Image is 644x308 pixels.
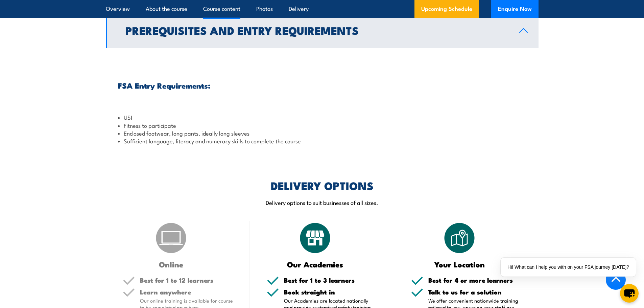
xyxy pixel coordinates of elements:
div: Hi! What can I help you with on your FSA journey [DATE]? [501,258,636,277]
a: Prerequisites and Entry Requirements [106,13,539,48]
h5: Best for 1 to 12 learners [140,277,233,283]
button: chat-button [620,284,639,303]
h2: DELIVERY OPTIONS [271,181,374,190]
h5: Best for 4 or more learners [428,277,522,283]
h5: Learn anywhere [140,289,233,295]
h3: Online [123,260,220,268]
h5: Book straight in [284,289,377,295]
p: Delivery options to suit businesses of all sizes. [106,198,539,206]
li: Enclosed footwear, long pants, ideally long sleeves [118,129,526,137]
li: USI [118,113,526,121]
h5: Best for 1 to 3 learners [284,277,377,283]
h3: Our Academies [267,260,364,268]
h3: FSA Entry Requirements: [118,81,526,89]
h2: Prerequisites and Entry Requirements [125,25,508,35]
li: Fitness to participate [118,121,526,129]
h3: Your Location [411,260,508,268]
li: Sufficient language, literacy and numeracy skills to complete the course [118,137,526,145]
h5: Talk to us for a solution [428,289,522,295]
